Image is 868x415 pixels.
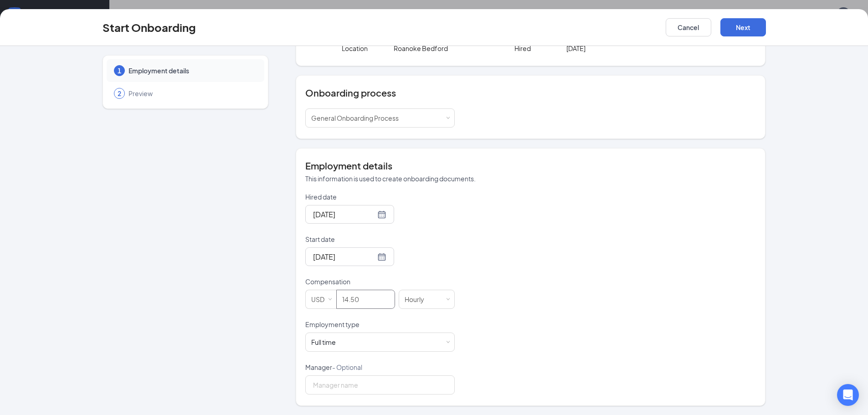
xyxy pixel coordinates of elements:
[305,87,756,99] h4: Onboarding process
[305,174,756,183] p: This information is used to create onboarding documents.
[305,320,455,329] p: Employment type
[313,209,375,220] input: Sep 16, 2025
[128,89,255,98] span: Preview
[305,375,455,395] input: Manager name
[332,363,362,371] span: - Optional
[311,338,336,347] div: Full time
[305,363,455,372] p: Manager
[118,89,121,98] span: 2
[118,66,121,75] span: 1
[311,114,399,122] span: General Onboarding Process
[128,66,255,75] span: Employment details
[311,109,405,127] div: [object Object]
[337,290,395,308] input: Amount
[666,18,711,36] button: Cancel
[305,235,455,244] p: Start date
[311,290,331,308] div: USD
[103,20,196,35] h3: Start Onboarding
[720,18,766,36] button: Next
[313,251,375,262] input: Sep 19, 2025
[405,290,431,308] div: Hourly
[305,277,455,286] p: Compensation
[566,44,670,53] p: [DATE]
[305,192,455,201] p: Hired date
[305,159,756,172] h4: Employment details
[394,44,497,53] p: Roanoke Bedford
[514,44,566,53] p: Hired
[342,44,394,53] p: Location
[311,338,342,347] div: [object Object]
[837,384,859,406] div: Open Intercom Messenger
